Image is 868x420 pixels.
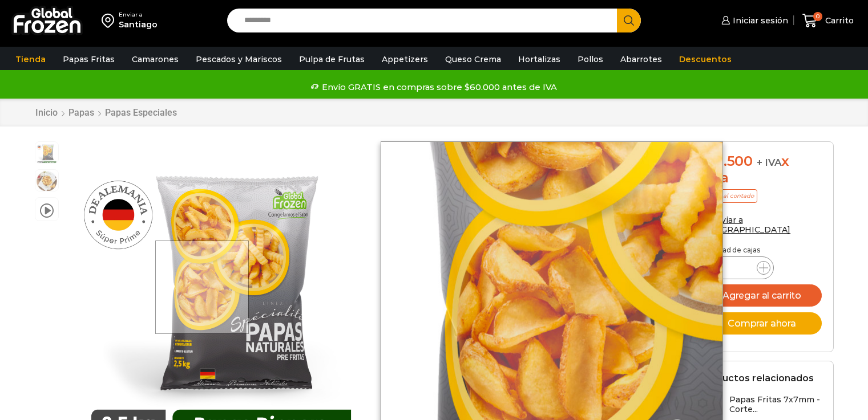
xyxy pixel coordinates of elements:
[822,15,854,26] span: Carrito
[119,19,158,30] div: Santiago
[757,157,782,168] span: + IVA
[512,48,566,70] a: Hortalizas
[293,48,370,70] a: Pulpa de Frutas
[102,11,119,30] img: address-field-icon.svg
[35,107,177,118] nav: Breadcrumb
[700,189,757,203] p: Precio al contado
[35,170,58,193] span: fto-4
[800,7,857,34] a: 0 Carrito
[119,11,158,19] div: Enviar a
[35,142,58,165] span: dippers
[700,284,822,307] button: Agregar al carrito
[700,153,753,169] bdi: 25.500
[700,312,822,335] button: Comprar ahora
[718,9,788,32] a: Iniciar sesión
[700,215,791,235] a: Enviar a [GEOGRAPHIC_DATA]
[126,48,184,70] a: Camarones
[617,9,641,32] button: Search button
[57,48,120,70] a: Papas Fritas
[104,107,177,118] a: Papas Especiales
[439,48,507,70] a: Queso Crema
[10,48,51,70] a: Tienda
[376,48,434,70] a: Appetizers
[700,373,814,384] h2: Productos relacionados
[572,48,609,70] a: Pollos
[729,395,822,414] h3: Papas Fritas 7x7mm - Corte...
[700,395,822,419] a: Papas Fritas 7x7mm - Corte...
[673,48,737,70] a: Descuentos
[700,153,822,186] div: x caja
[726,260,748,276] input: Product quantity
[730,15,788,26] span: Iniciar sesión
[68,107,95,118] a: Papas
[615,48,668,70] a: Abarrotes
[813,12,822,21] span: 0
[190,48,288,70] a: Pescados y Mariscos
[35,107,58,118] a: Inicio
[700,246,822,254] p: Cantidad de cajas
